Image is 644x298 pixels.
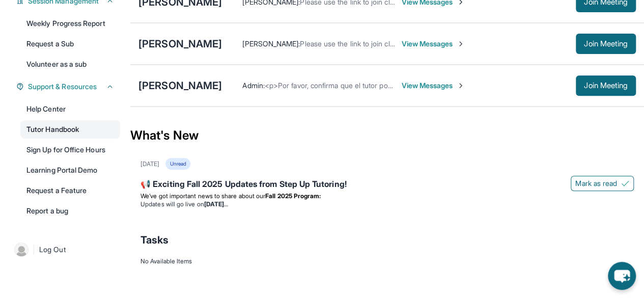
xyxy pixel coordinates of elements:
a: Tutor Handbook [20,120,120,139]
span: Admin : [242,81,264,90]
a: Weekly Progress Report [20,14,120,33]
span: Join Meeting [584,83,628,89]
strong: Fall 2025 Program: [265,192,321,200]
button: Join Meeting [576,75,636,96]
span: We’ve got important news to share about our [141,192,265,200]
div: [PERSON_NAME] [138,78,222,93]
a: Request a Feature [20,181,120,200]
a: Sign Up for Office Hours [20,141,120,159]
span: Join Meeting [584,41,628,47]
span: | [33,243,35,256]
a: Volunteer as a sub [20,55,120,73]
a: Help Center [20,100,120,118]
div: [DATE] [141,160,159,168]
button: Join Meeting [576,34,636,54]
img: Chevron-Right [457,40,465,48]
a: Report a bug [20,202,120,220]
button: Support & Resources [24,82,114,92]
div: [PERSON_NAME] [138,37,222,51]
span: Tasks [141,233,169,247]
img: Mark as read [621,179,629,187]
a: Learning Portal Demo [20,161,120,179]
span: Please use the link to join class on [DATE] ([DATE]) at 4 pm for [PERSON_NAME] and 5 pm for Angel... [300,39,638,48]
div: Unread [165,158,190,170]
span: Support & Resources [28,82,97,92]
div: What's New [130,113,644,158]
span: Log Out [39,245,66,255]
img: Chevron-Right [457,82,465,90]
span: <p>Por favor, confirma que el tutor podrá asistir a tu primera hora de reunión asignada antes de ... [265,81,641,90]
button: chat-button [608,262,636,290]
a: |Log Out [10,238,120,261]
span: [PERSON_NAME] : [242,39,300,48]
button: Mark as read [571,176,634,191]
strong: [DATE] [204,200,228,208]
a: Request a Sub [20,35,120,53]
div: No Available Items [141,257,634,265]
li: Updates will go live on [141,200,634,208]
div: 📢 Exciting Fall 2025 Updates from Step Up Tutoring! [141,178,634,192]
span: View Messages [401,80,465,91]
img: user-img [14,242,29,257]
span: View Messages [401,39,465,49]
span: Mark as read [575,178,617,188]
